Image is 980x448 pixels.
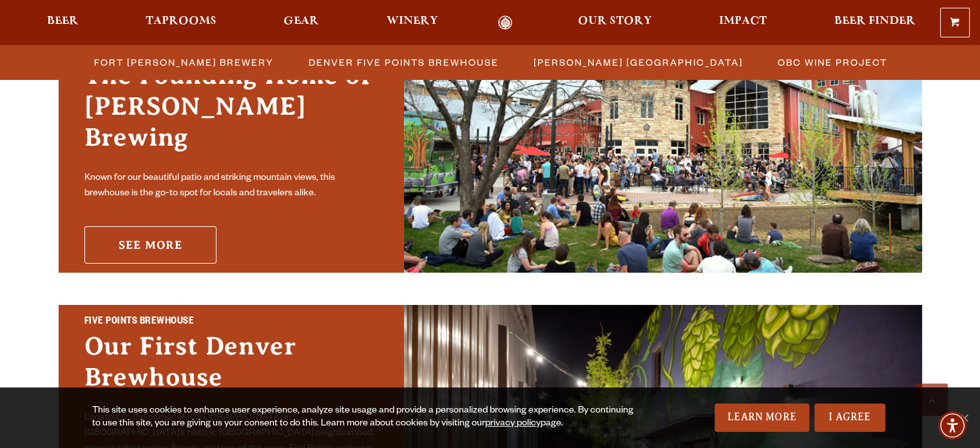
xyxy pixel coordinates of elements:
[309,53,499,72] span: Denver Five Points Brewhouse
[719,16,767,26] span: Impact
[387,16,438,26] span: Winery
[84,331,378,405] h3: Our First Denver Brewhouse
[533,53,743,72] span: [PERSON_NAME] [GEOGRAPHIC_DATA]
[283,16,319,26] span: Gear
[570,15,660,30] a: Our Story
[301,53,505,72] a: Denver Five Points Brewhouse
[137,15,225,30] a: Taprooms
[47,16,79,26] span: Beer
[526,53,749,72] a: [PERSON_NAME] [GEOGRAPHIC_DATA]
[39,15,87,30] a: Beer
[938,411,966,440] div: Accessibility Menu
[778,53,887,72] span: OBC Wine Project
[94,53,274,72] span: Fort [PERSON_NAME] Brewery
[485,419,541,429] a: privacy policy
[711,15,775,30] a: Impact
[146,16,216,26] span: Taprooms
[814,404,885,432] a: I Agree
[86,53,280,72] a: Fort [PERSON_NAME] Brewery
[275,15,327,30] a: Gear
[378,15,447,30] a: Winery
[834,16,915,26] span: Beer Finder
[84,171,378,202] p: Known for our beautiful patio and striking mountain views, this brewhouse is the go-to spot for l...
[84,60,378,166] h3: The Founding Home of [PERSON_NAME] Brewing
[825,15,923,30] a: Beer Finder
[770,53,894,72] a: OBC Wine Project
[92,405,642,431] div: This site uses cookies to enhance user experience, analyze site usage and provide a personalized ...
[481,15,530,30] a: Odell Home
[404,34,922,273] img: Fort Collins Brewery & Taproom'
[84,314,378,331] h2: Five Points Brewhouse
[578,16,652,26] span: Our Story
[715,404,809,432] a: Learn More
[916,384,948,416] a: Scroll to top
[84,226,216,264] a: See More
